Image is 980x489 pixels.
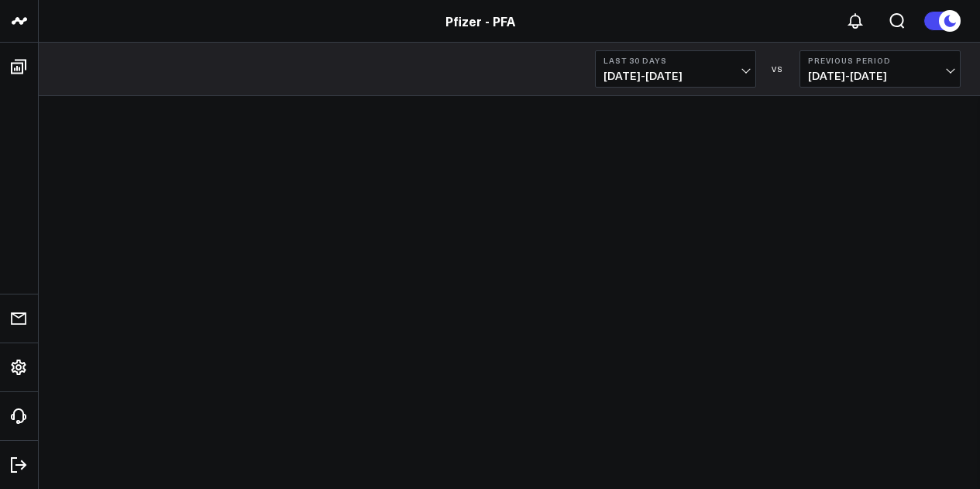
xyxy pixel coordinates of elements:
span: [DATE] - [DATE] [808,70,952,82]
span: [DATE] - [DATE] [603,70,748,82]
button: Previous Period[DATE]-[DATE] [799,50,961,88]
b: Previous Period [808,56,952,65]
div: VS [764,64,792,74]
a: Pfizer - PFA [445,12,515,29]
button: Last 30 Days[DATE]-[DATE] [595,50,756,88]
b: Last 30 Days [603,56,748,65]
